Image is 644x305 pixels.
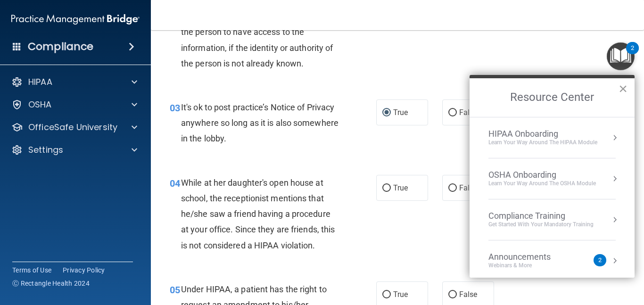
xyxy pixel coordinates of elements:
div: Compliance Training [488,211,594,221]
span: False [459,183,478,192]
a: HIPAA [11,76,137,88]
div: Resource Center [470,75,635,278]
iframe: Drift Widget Chat Controller [479,238,633,276]
p: OSHA [28,99,52,110]
a: OSHA [11,99,137,110]
div: HIPAA Onboarding [488,129,597,139]
img: PMB logo [11,10,140,29]
div: Learn your way around the OSHA module [488,180,596,188]
span: While at her daughter's open house at school, the receptionist mentions that he/she saw a friend ... [181,178,335,250]
a: Settings [11,144,137,156]
p: HIPAA [28,76,52,88]
button: Close [619,81,627,96]
input: False [448,185,457,192]
span: It's ok to post practice’s Notice of Privacy anywhere so long as it is also somewhere in the lobby. [181,102,339,143]
span: Ⓒ Rectangle Health 2024 [12,279,90,288]
p: OfficeSafe University [28,122,117,133]
div: Learn Your Way around the HIPAA module [488,139,597,147]
p: Settings [28,144,63,156]
span: True [393,290,408,299]
div: OSHA Onboarding [488,170,596,180]
a: OfficeSafe University [11,122,137,133]
input: False [448,291,457,298]
a: Terms of Use [12,265,51,275]
span: False [459,108,478,117]
span: True [393,108,408,117]
h2: Resource Center [470,78,635,117]
button: Open Resource Center, 2 new notifications [607,42,635,70]
input: True [382,185,391,192]
input: True [382,291,391,298]
div: 2 [631,48,634,60]
div: Get Started with your mandatory training [488,221,594,229]
span: True [393,183,408,192]
span: 03 [170,102,180,114]
span: False [459,290,478,299]
span: 04 [170,178,180,189]
h4: Compliance [28,40,93,53]
input: False [448,109,457,116]
a: Privacy Policy [63,265,105,275]
span: 05 [170,284,180,296]
input: True [382,109,391,116]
